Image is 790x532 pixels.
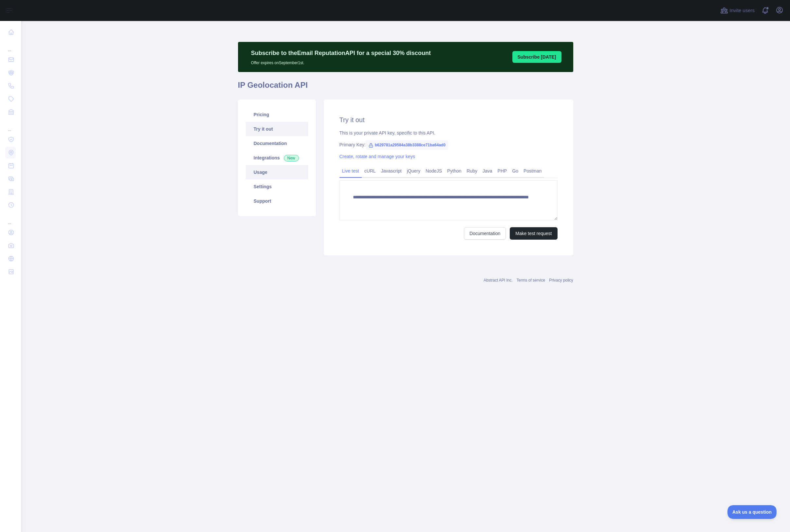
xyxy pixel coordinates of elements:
a: cURL [362,166,378,176]
a: Go [509,166,521,176]
a: Live test [340,166,362,176]
a: Usage [246,165,308,179]
a: Abstract API Inc. [484,278,513,283]
a: NodeJS [423,166,445,176]
a: PHP [495,166,510,176]
a: Python [445,166,464,176]
button: Invite users [719,5,756,16]
a: Integrations New [246,151,308,165]
div: Primary Key: [340,141,558,148]
a: Create, rotate and manage your keys [340,154,415,159]
span: New [284,155,299,161]
a: Ruby [464,166,480,176]
a: Privacy policy [549,278,573,283]
div: ... [5,119,16,132]
div: ... [5,39,16,52]
a: Support [246,194,308,208]
div: ... [5,212,16,225]
a: Documentation [464,227,506,240]
span: Invite users [729,7,755,14]
h1: IP Geolocation API [238,80,573,96]
a: Try it out [246,122,308,136]
div: This is your private API key, specific to this API. [340,130,558,136]
h2: Try it out [340,115,558,124]
a: Settings [246,179,308,194]
p: Offer expires on September 1st. [251,58,431,65]
p: Subscribe to the Email Reputation API for a special 30 % discount [251,48,431,58]
a: Terms of service [517,278,545,283]
a: Postman [521,166,544,176]
button: Make test request [510,227,557,240]
span: b629781a29584a38b3388ce71ba64ad0 [366,140,448,150]
iframe: Toggle Customer Support [727,505,777,519]
a: Javascript [378,166,404,176]
a: jQuery [404,166,423,176]
a: Documentation [246,136,308,151]
button: Subscribe [DATE] [512,51,561,63]
a: Java [480,166,495,176]
a: Pricing [246,107,308,122]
